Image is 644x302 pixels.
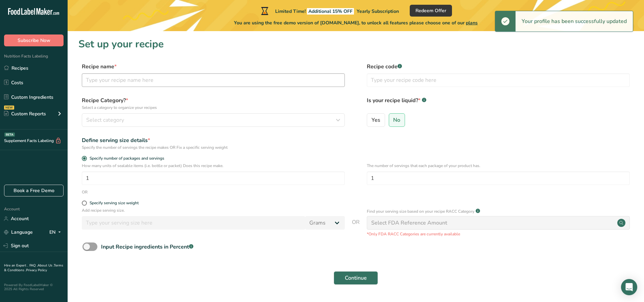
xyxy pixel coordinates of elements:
h1: Set up your recipe [78,37,633,52]
div: Specify the number of servings the recipe makes OR Fix a specific serving weight [82,144,345,150]
div: Select FDA Reference Amount [371,219,447,227]
span: Redeem Offer [415,7,446,14]
label: Is your recipe liquid? [367,96,630,111]
div: NEW [4,106,14,110]
a: FAQ . [29,263,38,268]
div: Specify serving size weight [90,201,139,206]
p: *Only FDA RACC Categories are currently available [367,231,630,237]
a: Language [4,226,33,238]
div: Limited Time! [260,7,399,15]
span: Specify number of packages and servings [87,156,164,161]
span: plans [466,20,478,26]
p: How many units of sealable items (i.e. bottle or packet) Does this recipe make. [82,163,345,169]
span: Additional 15% OFF [307,8,354,15]
p: Select a category to organize your recipes [82,104,345,111]
span: You are using the free demo version of [DOMAIN_NAME], to unlock all features please choose one of... [234,19,478,26]
span: Continue [345,274,367,282]
span: Yes [372,117,380,123]
div: Powered By FoodLabelMaker © 2025 All Rights Reserved [4,283,64,291]
input: Type your serving size here [82,216,305,230]
div: BETA [4,133,15,137]
a: Terms & Conditions . [4,263,63,273]
button: Redeem Offer [410,5,452,17]
span: Select category [86,116,124,124]
label: Recipe code [367,63,630,71]
span: OR [352,218,360,237]
div: Custom Reports [4,110,46,117]
div: EN [49,228,64,236]
div: OR [82,189,88,195]
p: The number of servings that each package of your product has. [367,163,630,169]
span: No [393,117,400,123]
div: Open Intercom Messenger [621,279,637,295]
p: Add recipe serving size. [82,207,345,213]
a: Privacy Policy [26,268,47,273]
button: Select category [82,113,345,127]
button: Subscribe Now [4,34,64,46]
label: Recipe name [82,63,345,71]
input: Type your recipe code here [367,73,630,87]
button: Continue [334,271,378,285]
a: About Us . [38,263,54,268]
label: Recipe Category? [82,96,345,111]
a: Book a Free Demo [4,185,64,196]
span: Yearly Subscription [357,8,399,15]
div: Define serving size details [82,136,345,144]
input: Type your recipe name here [82,73,345,87]
a: Hire an Expert . [4,263,28,268]
div: Your profile has been successfully updated [516,11,633,31]
p: Find your serving size based on your recipe RACC Category [367,208,474,214]
div: Input Recipe ingredients in Percent [101,243,193,251]
span: Subscribe Now [18,37,50,44]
